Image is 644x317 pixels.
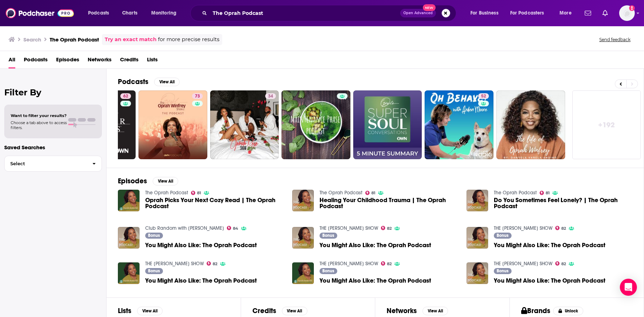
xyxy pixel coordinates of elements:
a: ListsView All [118,306,163,315]
a: 52 [478,93,489,99]
a: +192 [572,90,641,159]
a: 73 [138,90,207,159]
a: The Oprah Podcast [320,190,362,196]
img: You Might Also Like: The Oprah Podcast [292,227,314,249]
span: Select [5,161,87,166]
img: User Profile [619,5,635,21]
h2: Networks [387,306,417,315]
a: Show notifications dropdown [600,7,611,19]
span: Do You Sometimes Feel Lonely? | The Oprah Podcast [494,197,632,209]
button: Show profile menu [619,5,635,21]
img: You Might Also Like: The Oprah Podcast [466,262,488,284]
a: THE ED MYLETT SHOW [320,225,378,231]
span: For Business [470,8,498,18]
div: Search podcasts, credits, & more... [197,5,463,21]
p: Saved Searches [4,144,102,151]
a: 81 [365,191,376,195]
button: Unlock [553,307,583,315]
span: Podcasts [88,8,109,18]
button: Select [4,156,102,172]
span: 82 [387,262,392,266]
a: Oprah Picks Your Next Cozy Read | The Oprah Podcast [118,190,140,211]
a: All [9,54,15,68]
button: View All [282,307,307,315]
span: You Might Also Like: The Oprah Podcast [320,242,431,248]
a: Try an exact match [105,35,157,44]
span: 82 [387,227,392,230]
img: You Might Also Like: The Oprah Podcast [466,227,488,249]
a: CreditsView All [252,306,307,315]
a: 52 [425,90,493,159]
span: Bonus [148,233,160,238]
a: Do You Sometimes Feel Lonely? | The Oprah Podcast [466,190,488,211]
a: 34 [210,90,279,159]
button: View All [422,307,448,315]
a: 82 [381,226,392,230]
a: Oprah Picks Your Next Cozy Read | The Oprah Podcast [145,197,284,209]
a: 62 [120,93,131,99]
a: Club Random with Bill Maher [145,225,224,231]
a: Podcasts [24,54,48,68]
button: View All [137,307,163,315]
img: You Might Also Like: The Oprah Podcast [118,262,140,284]
span: 82 [561,262,566,266]
a: THE ED MYLETT SHOW [494,225,552,231]
span: 73 [195,93,200,100]
a: EpisodesView All [118,177,178,185]
span: Networks [88,54,111,68]
img: You Might Also Like: The Oprah Podcast [292,262,314,284]
span: Bonus [497,269,508,273]
a: Credits [120,54,138,68]
span: New [423,4,436,11]
button: open menu [465,7,507,19]
span: 84 [233,227,238,230]
a: You Might Also Like: The Oprah Podcast [494,278,605,284]
button: open menu [83,7,118,19]
button: Open AdvancedNew [400,9,436,17]
span: 82 [561,227,566,230]
span: Healing Your Childhood Trauma | The Oprah Podcast [320,197,458,209]
h2: Credits [252,306,276,315]
button: View All [154,78,180,86]
a: 81 [191,191,201,195]
input: Search podcasts, credits, & more... [210,7,400,19]
span: Bonus [148,269,160,273]
a: 84 [227,226,239,230]
h2: Filter By [4,87,102,98]
h2: Episodes [118,177,147,185]
span: Logged in as simonkids1 [619,5,635,21]
a: THE ED MYLETT SHOW [494,261,552,267]
span: You Might Also Like: The Oprah Podcast [320,278,431,284]
h3: Search [23,36,41,43]
a: You Might Also Like: The Oprah Podcast [145,278,257,284]
button: open menu [146,7,186,19]
a: 82 [555,261,566,266]
button: Send feedback [597,37,633,43]
span: More [560,8,572,18]
span: Open Advanced [403,11,433,15]
img: Podchaser - Follow, Share and Rate Podcasts [6,6,74,20]
button: View All [153,177,178,185]
span: Want to filter your results? [11,113,67,118]
a: Episodes [56,54,79,68]
svg: Add a profile image [629,5,635,11]
a: 73 [192,93,203,99]
a: 82 [381,261,392,266]
span: 82 [213,262,217,266]
span: Choose a tab above to access filters. [11,120,67,130]
h2: Podcasts [118,77,148,86]
a: PodcastsView All [118,77,180,86]
a: The Oprah Podcast [145,190,188,196]
span: You Might Also Like: The Oprah Podcast [145,242,257,248]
